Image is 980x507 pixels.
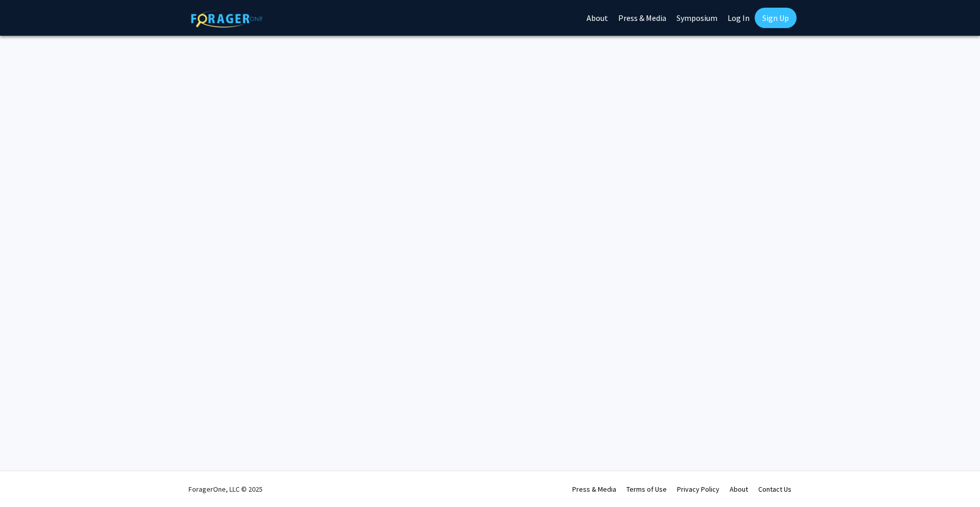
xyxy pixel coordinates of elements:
a: Privacy Policy [677,485,719,494]
img: ForagerOne Logo [191,10,263,28]
a: About [730,485,748,494]
a: Sign Up [755,8,797,28]
div: ForagerOne, LLC © 2025 [189,471,263,507]
a: Contact Us [758,485,791,494]
a: Press & Media [572,485,616,494]
a: Terms of Use [626,485,667,494]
